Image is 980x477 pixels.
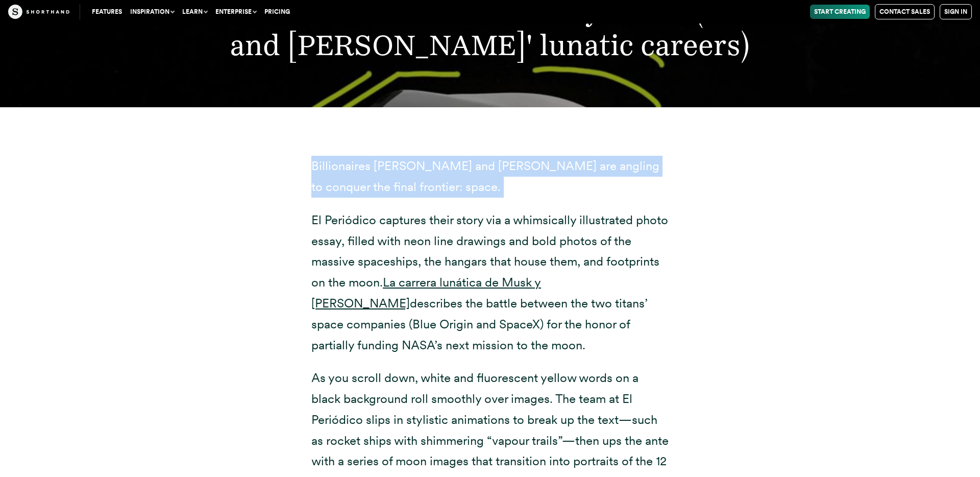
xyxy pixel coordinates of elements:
a: Start Creating [810,5,870,19]
img: The Craft [8,5,69,19]
a: Contact Sales [875,4,935,19]
button: Inspiration [126,5,178,19]
button: Enterprise [211,5,260,19]
a: Features [88,5,126,19]
a: La carrera lunática de Musk y [PERSON_NAME] [311,275,541,311]
a: Sign in [940,4,972,19]
p: El Periódico captures their story via a whimsically illustrated photo essay, filled with neon lin... [311,210,669,356]
a: Pricing [260,5,294,19]
p: Billionaires [PERSON_NAME] and [PERSON_NAME] are angling to conquer the final frontier: space. [311,156,669,198]
button: Learn [178,5,211,19]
